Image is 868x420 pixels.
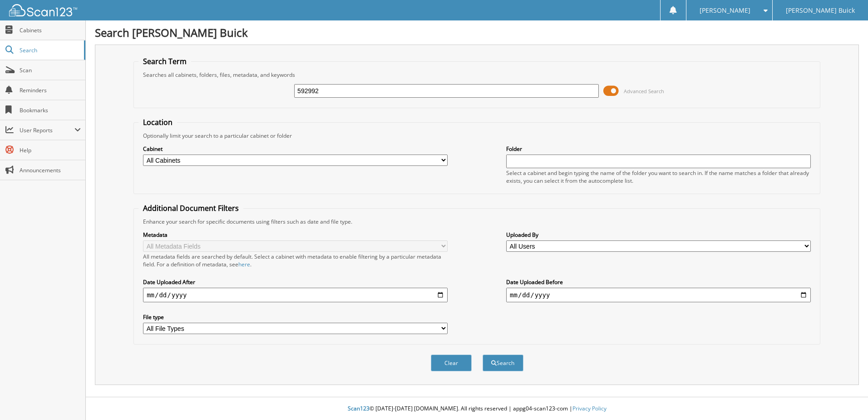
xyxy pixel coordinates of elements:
label: Date Uploaded After [143,278,448,286]
label: File type [143,313,448,321]
div: All metadata fields are searched by default. Select a cabinet with metadata to enable filtering b... [143,253,448,268]
button: Search [483,355,523,371]
h1: Search [PERSON_NAME] Buick [95,25,859,40]
img: scan123-logo-white.svg [9,4,77,16]
span: Search [20,46,79,54]
span: [PERSON_NAME] Buick [786,8,855,13]
span: Bookmarks [20,106,81,114]
input: start [143,288,448,302]
div: Enhance your search for specific documents using filters such as date and file type. [138,218,815,225]
label: Date Uploaded Before [506,278,811,286]
div: Searches all cabinets, folders, files, metadata, and keywords [138,71,815,79]
iframe: Chat Widget [823,376,868,420]
span: Advanced Search [624,88,664,95]
span: Announcements [20,166,81,174]
span: Help [20,146,81,154]
span: User Reports [20,126,74,134]
div: Select a cabinet and begin typing the name of the folder you want to search in. If the name match... [506,169,811,185]
a: here [238,260,250,268]
span: Cabinets [20,26,81,34]
span: Scan [20,66,81,74]
span: Scan123 [348,405,370,412]
a: Privacy Policy [572,405,607,412]
label: Uploaded By [506,231,811,239]
label: Metadata [143,231,448,239]
legend: Search Term [138,56,191,66]
div: © [DATE]-[DATE] [DOMAIN_NAME]. All rights reserved | appg04-scan123-com | [86,398,868,420]
button: Clear [431,355,472,371]
label: Cabinet [143,145,448,153]
span: [PERSON_NAME] [700,8,750,13]
input: end [506,288,811,302]
span: Reminders [20,86,81,94]
legend: Additional Document Filters [138,203,243,213]
label: Folder [506,145,811,153]
legend: Location [138,117,177,127]
div: Optionally limit your search to a particular cabinet or folder [138,132,815,140]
